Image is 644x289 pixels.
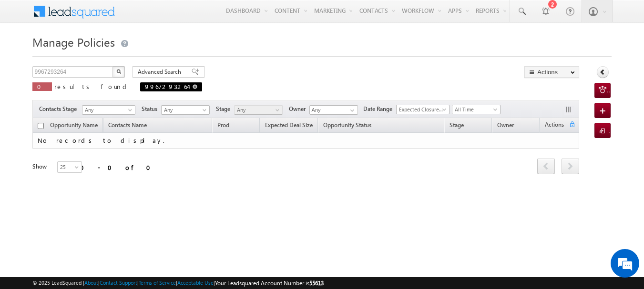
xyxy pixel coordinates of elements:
[162,106,207,114] span: Any
[12,88,174,215] textarea: Type your message and hit 'Enter'
[50,50,160,62] div: Chat with us now
[260,120,317,132] a: Expected Deal Size
[32,162,50,171] div: Show
[142,105,161,113] span: Status
[537,159,555,174] a: prev
[139,279,176,286] a: Terms of Service
[234,105,283,115] a: Any
[363,105,396,113] span: Date Range
[318,120,376,132] a: Opportunity Status
[562,159,579,174] a: next
[156,5,179,28] div: Minimize live chat window
[32,279,324,288] span: © 2025 LeadSquared | | | | |
[537,158,555,174] span: prev
[38,123,44,129] input: Check all records
[84,279,98,286] a: About
[524,66,579,78] button: Actions
[50,121,98,129] span: Opportunity Name
[289,105,309,113] span: Owner
[103,120,152,132] span: Contacts Name
[235,106,280,114] span: Any
[265,121,313,129] span: Expected Deal Size
[445,120,469,132] a: Stage
[37,82,47,90] span: 0
[215,279,324,287] span: Your Leadsquared Account Number is
[58,163,83,171] span: 25
[116,69,121,74] img: Search
[54,82,130,90] span: results found
[82,105,135,115] a: Any
[309,279,324,287] span: 55613
[45,120,102,132] a: Opportunity Name
[217,121,229,129] span: Prod
[397,105,446,114] span: Expected Closure Date
[396,105,450,114] a: Expected Closure Date
[177,279,214,286] a: Acceptable Use
[32,133,580,149] td: No records to display.
[130,223,173,236] em: Start Chat
[452,105,501,114] a: All Time
[39,105,81,113] span: Contacts Stage
[100,279,137,286] a: Contact Support
[80,162,156,173] div: 0 - 0 of 0
[16,50,40,62] img: d_60004797649_company_0_60004797649
[345,106,357,115] a: Show All Items
[32,34,115,50] span: Manage Policies
[450,121,464,129] span: Stage
[309,105,358,115] input: Type to Search
[497,121,514,129] span: Owner
[57,161,82,173] a: 25
[138,68,184,76] span: Advanced Search
[540,120,569,132] span: Actions
[161,105,210,115] a: Any
[452,105,498,114] span: All Time
[562,158,579,174] span: next
[145,82,188,90] span: 9967293264
[82,106,132,114] span: Any
[216,105,234,113] span: Stage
